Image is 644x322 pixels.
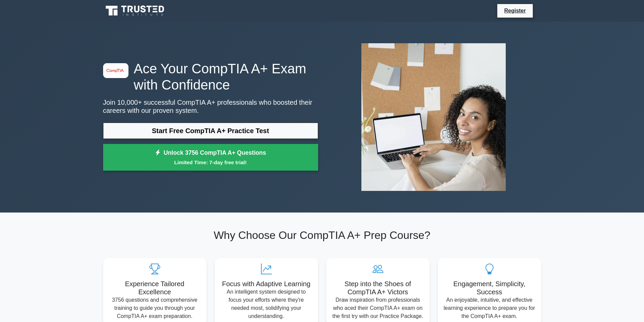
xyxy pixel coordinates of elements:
h5: Engagement, Simplicity, Success [443,280,536,296]
a: Unlock 3756 CompTIA A+ QuestionsLimited Time: 7-day free trial! [103,144,318,171]
p: An intelligent system designed to focus your efforts where they're needed most, solidifying your ... [220,288,313,320]
h5: Focus with Adaptive Learning [220,280,313,288]
small: Limited Time: 7-day free trial! [112,158,310,166]
h2: Why Choose Our CompTIA A+ Prep Course? [103,229,541,242]
p: Draw inspiration from professionals who aced their CompTIA A+ exam on the first try with our Prac... [332,296,424,320]
a: Register [500,6,530,15]
h1: Ace Your CompTIA A+ Exam with Confidence [103,60,318,93]
a: Start Free CompTIA A+ Practice Test [103,123,318,139]
p: 3756 questions and comprehensive training to guide you through your CompTIA A+ exam preparation. [109,296,201,320]
p: An enjoyable, intuitive, and effective learning experience to prepare you for the CompTIA A+ exam. [443,296,536,320]
p: Join 10,000+ successful CompTIA A+ professionals who boosted their careers with our proven system. [103,98,318,115]
h5: Experience Tailored Excellence [109,280,201,296]
h5: Step into the Shoes of CompTIA A+ Victors [332,280,424,296]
